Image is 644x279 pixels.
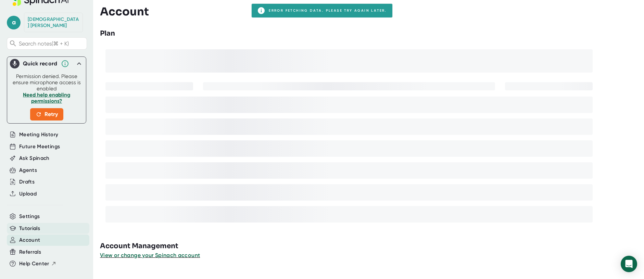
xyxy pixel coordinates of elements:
h3: Account [100,5,149,18]
button: Settings [19,213,40,220]
span: Search notes (⌘ + K) [19,40,69,47]
button: Help Center [19,260,56,268]
button: View or change your Spinach account [100,251,200,259]
h3: Plan [100,28,115,39]
span: Help Center [19,260,49,268]
div: Quick record [10,57,83,71]
button: Future Meetings [19,143,60,151]
button: Meeting History [19,131,58,139]
button: Retry [30,108,63,121]
button: Ask Spinach [19,154,50,162]
button: Tutorials [19,225,40,232]
button: Account [19,236,40,244]
span: View or change your Spinach account [100,252,200,258]
button: Agents [19,166,37,174]
div: Quick record [23,60,58,67]
button: Upload [19,190,37,198]
div: Open Intercom Messenger [621,256,637,272]
button: Drafts [19,178,35,186]
button: Referrals [19,248,41,256]
div: Arian Cabrera [28,16,79,28]
span: a [7,16,21,29]
div: Permission denied. Please ensure microphone access is enabled [11,73,82,121]
h3: Account Management [100,241,644,251]
a: Need help enabling permissions? [23,92,70,104]
span: Retry [36,110,58,118]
